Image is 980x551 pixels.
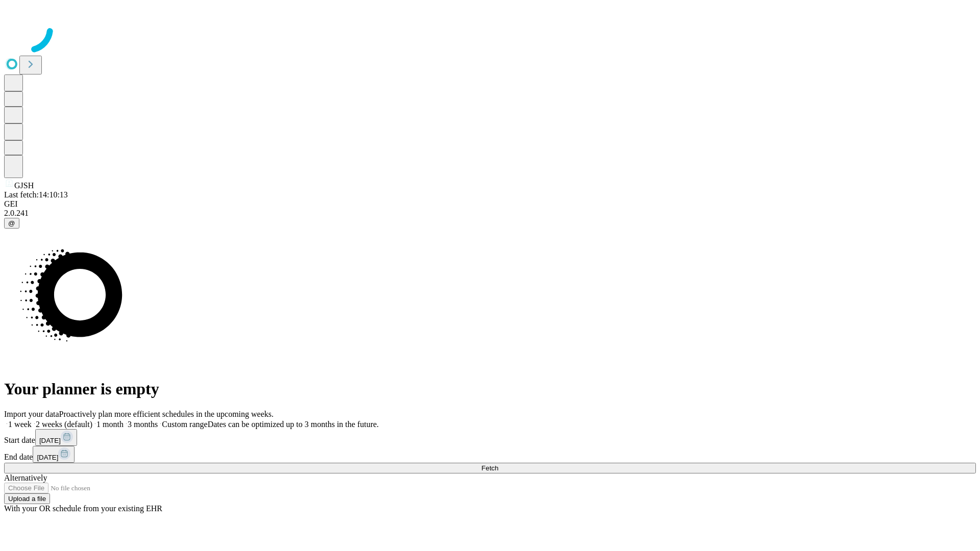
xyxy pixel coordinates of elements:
[36,420,92,429] span: 2 weeks (default)
[4,209,976,218] div: 2.0.241
[4,380,976,398] h1: Your planner is empty
[4,199,976,209] div: GEI
[4,190,68,199] span: Last fetch: 14:10:13
[4,218,19,229] button: @
[162,420,207,429] span: Custom range
[96,420,124,429] span: 1 month
[4,446,976,463] div: End date
[14,181,34,190] span: GJSH
[33,446,75,463] button: [DATE]
[37,454,58,461] span: [DATE]
[208,420,379,429] span: Dates can be optimized up to 3 months in the future.
[481,464,498,472] span: Fetch
[4,463,976,473] button: Fetch
[8,219,15,227] span: @
[4,473,47,482] span: Alternatively
[128,420,158,429] span: 3 months
[4,504,162,513] span: With your OR schedule from your existing EHR
[59,410,274,418] span: Proactively plan more efficient schedules in the upcoming weeks.
[8,420,32,429] span: 1 week
[35,429,77,446] button: [DATE]
[4,493,50,504] button: Upload a file
[4,410,59,418] span: Import your data
[4,429,976,446] div: Start date
[39,437,61,444] span: [DATE]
